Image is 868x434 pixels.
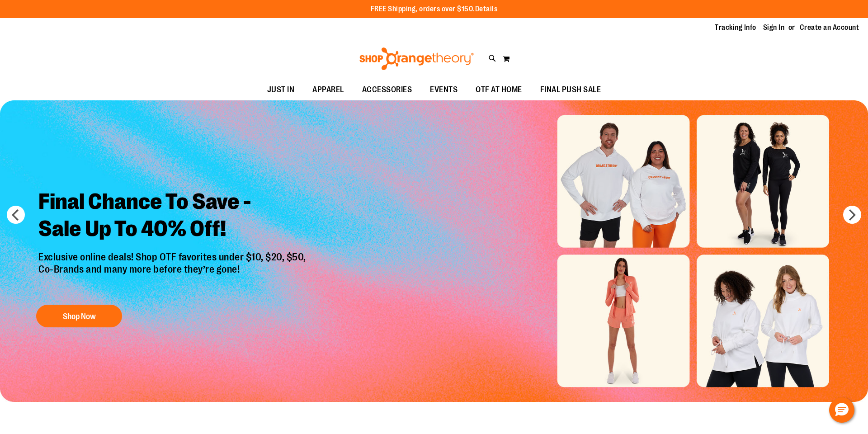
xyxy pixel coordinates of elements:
h2: Final Chance To Save - Sale Up To 40% Off! [32,181,315,251]
img: Shop Orangetheory [358,47,475,70]
button: next [843,206,861,224]
span: OTF AT HOME [476,80,522,100]
a: Sign In [763,23,785,33]
a: FINAL PUSH SALE [531,80,610,100]
a: OTF AT HOME [467,80,531,100]
span: APPAREL [312,80,344,100]
a: Tracking Info [715,23,756,33]
span: JUST IN [267,80,295,100]
p: Exclusive online deals! Shop OTF favorites under $10, $20, $50, Co-Brands and many more before th... [32,251,315,296]
span: FINAL PUSH SALE [540,80,601,100]
span: EVENTS [430,80,458,100]
a: Create an Account [800,23,859,33]
a: Details [475,5,498,13]
a: APPAREL [303,80,353,100]
p: FREE Shipping, orders over $150. [371,4,498,14]
button: Shop Now [36,305,122,327]
a: ACCESSORIES [353,80,421,100]
a: Final Chance To Save -Sale Up To 40% Off! Exclusive online deals! Shop OTF favorites under $10, $... [32,181,315,332]
a: JUST IN [258,80,304,100]
span: ACCESSORIES [362,80,412,100]
a: EVENTS [421,80,467,100]
button: prev [7,206,25,224]
button: Hello, have a question? Let’s chat. [829,397,854,423]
